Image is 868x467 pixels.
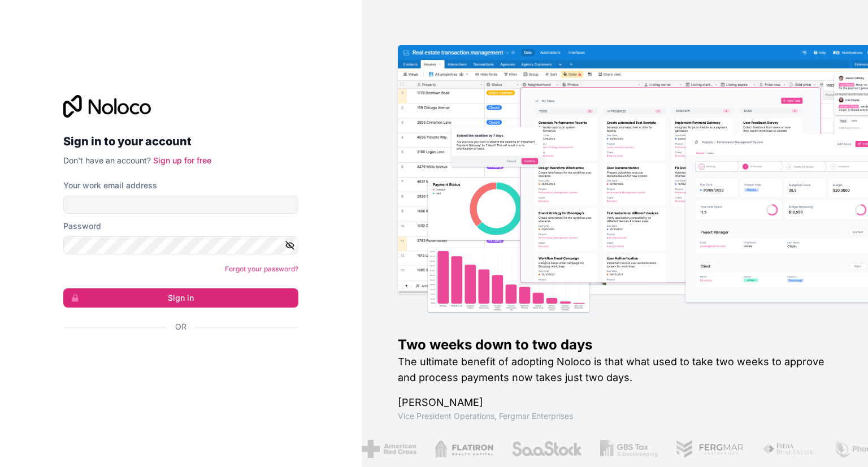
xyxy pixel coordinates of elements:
[63,196,298,214] input: Email address
[398,354,832,386] h2: The ultimate benefit of adopting Noloco is that what used to take two weeks to approve and proces...
[361,440,416,458] img: /assets/american-red-cross-BAupjrZR.png
[63,236,298,254] input: Password
[398,395,832,410] h1: [PERSON_NAME]
[225,265,298,273] a: Forgot your password?
[175,321,186,332] span: Or
[63,288,298,308] button: Sign in
[762,440,815,458] img: /assets/fiera-fwj2N5v4.png
[398,336,832,354] h1: Two weeks down to two days
[675,440,744,458] img: /assets/fergmar-CudnrXN5.png
[58,345,295,370] iframe: Sign in with Google Button
[600,440,657,458] img: /assets/gbstax-C-GtDUiK.png
[63,131,298,152] h2: Sign in to your account
[398,410,832,422] h1: Vice President Operations , Fergmar Enterprises
[434,440,493,458] img: /assets/flatiron-C8eUkumj.png
[63,155,151,165] span: Don't have an account?
[511,440,581,458] img: /assets/saastock-C6Zbiodz.png
[63,220,101,232] label: Password
[63,180,157,191] label: Your work email address
[153,155,211,165] a: Sign up for free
